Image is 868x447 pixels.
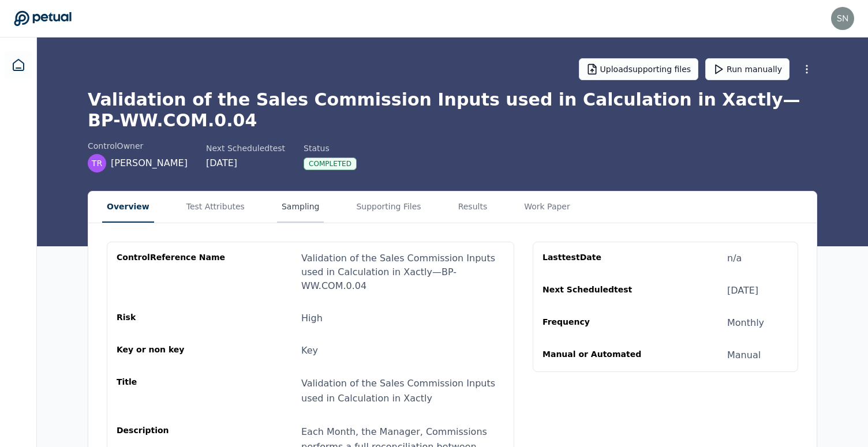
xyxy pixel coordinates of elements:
[14,10,72,27] a: Go to Dashboard
[351,191,425,223] button: Supporting Files
[88,89,817,131] h1: Validation of the Sales Commission Inputs used in Calculation in Xactly — BP-WW.COM.0.04
[727,284,758,298] div: [DATE]
[301,311,323,325] div: High
[727,251,742,265] div: n/a
[117,344,227,358] div: Key or non key
[796,59,817,80] button: More Options
[117,376,227,406] div: Title
[206,142,285,154] div: Next Scheduled test
[206,156,285,170] div: [DATE]
[88,140,188,152] div: control Owner
[111,156,188,170] span: [PERSON_NAME]
[117,311,227,325] div: Risk
[92,157,102,169] span: TR
[542,251,653,265] div: Last test Date
[831,7,854,30] img: snir@petual.ai
[277,191,324,223] button: Sampling
[519,191,575,223] button: Work Paper
[301,344,318,358] div: Key
[304,157,357,170] div: Completed
[542,284,653,298] div: Next Scheduled test
[117,251,227,293] div: control Reference Name
[301,378,495,404] span: Validation of the Sales Commission Inputs used in Calculation in Xactly
[182,191,249,223] button: Test Attributes
[542,348,653,362] div: Manual or Automated
[542,316,653,330] div: Frequency
[301,251,504,293] div: Validation of the Sales Commission Inputs used in Calculation in Xactly — BP-WW.COM.0.04
[5,51,32,79] a: Dashboard
[727,316,764,330] div: Monthly
[579,58,699,80] button: Uploadsupporting files
[727,348,761,362] div: Manual
[454,191,492,223] button: Results
[102,191,154,223] button: Overview
[705,58,790,80] button: Run manually
[304,142,357,154] div: Status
